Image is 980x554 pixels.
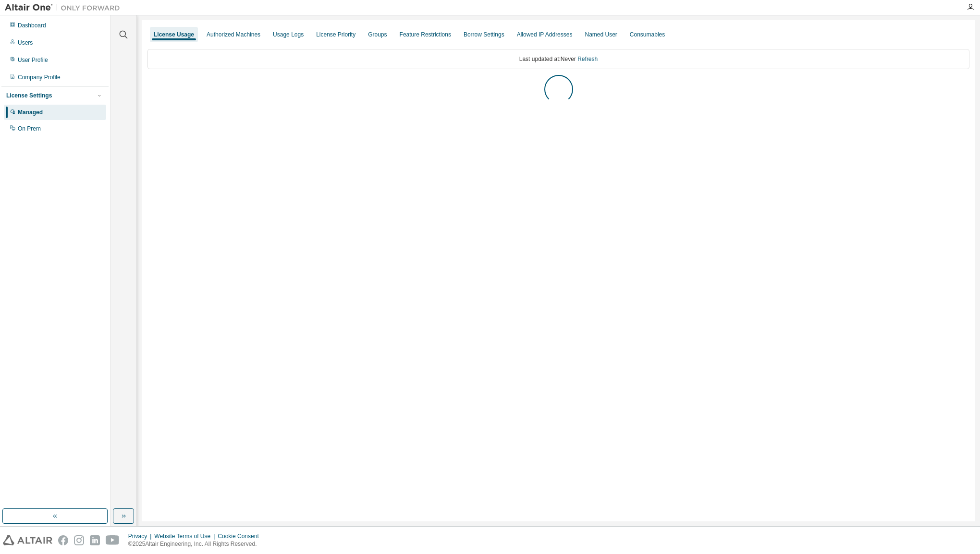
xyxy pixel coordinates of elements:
div: Authorized Machines [207,31,260,38]
div: Feature Restrictions [400,31,451,38]
div: User Profile [18,56,48,64]
div: License Priority [316,31,355,38]
img: linkedin.svg [90,535,100,545]
div: Allowed IP Addresses [517,31,573,38]
img: youtube.svg [106,535,120,545]
div: Consumables [630,31,665,38]
div: Groups [368,31,387,38]
div: License Usage [154,31,194,38]
div: Managed [18,108,43,116]
div: Company Profile [18,73,61,81]
div: License Settings [6,92,52,99]
div: Privacy [128,532,154,540]
a: Refresh [577,56,598,62]
p: © 2025 Altair Engineering, Inc. All Rights Reserved. [128,540,265,548]
div: Usage Logs [273,31,304,38]
img: facebook.svg [58,535,68,545]
div: On Prem [18,125,41,132]
div: Named User [585,31,617,38]
div: Borrow Settings [464,31,504,38]
img: Altair One [5,3,125,12]
div: Users [18,39,33,47]
div: Last updated at: Never [147,49,969,69]
img: instagram.svg [74,535,84,545]
div: Website Terms of Use [154,532,218,540]
div: Cookie Consent [218,532,264,540]
img: altair_logo.svg [3,535,52,545]
div: Dashboard [18,22,46,29]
